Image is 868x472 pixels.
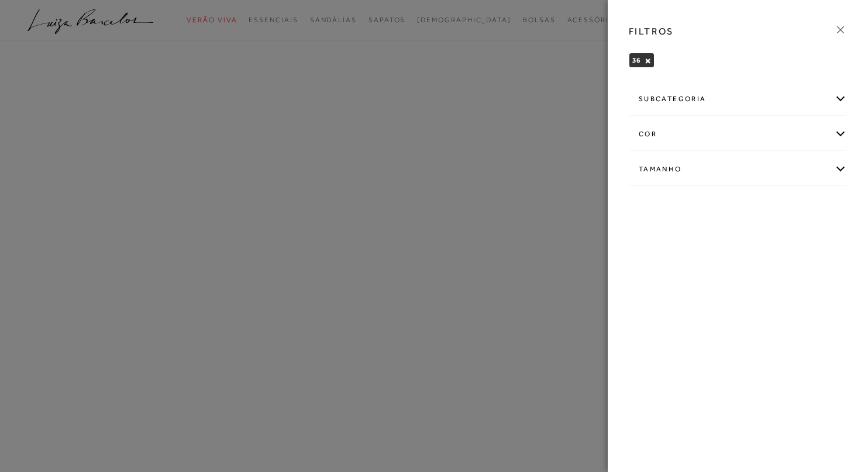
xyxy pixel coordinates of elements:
[629,119,846,150] div: cor
[645,57,651,65] button: 36 Close
[629,25,674,38] h3: FILTROS
[629,84,846,115] div: subcategoria
[632,56,640,64] span: 36
[629,154,846,185] div: Tamanho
